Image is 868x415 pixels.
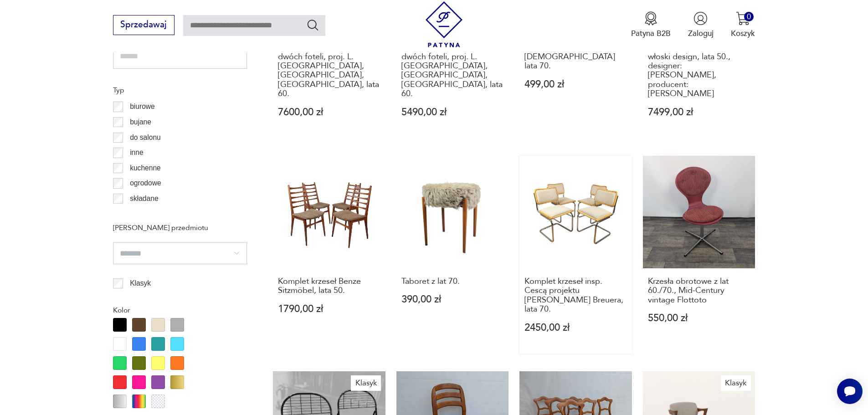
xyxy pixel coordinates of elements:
div: 0 [744,12,754,21]
a: Komplet krzeseł insp. Cescą projektu M. Breuera, lata 70.Komplet krzeseł insp. Cescą projektu [PE... [519,156,632,354]
p: składane [130,193,158,205]
p: bujane [130,116,151,128]
h3: Komplet krzeseł Benze Sitzmöbel, lata 50. [278,277,380,296]
p: 1790,00 zł [278,304,380,314]
p: kuchenne [130,162,161,174]
p: 2450,00 zł [524,323,627,333]
p: inne [130,147,143,159]
button: Patyna B2B [631,11,671,39]
button: Zaloguj [688,11,714,39]
p: 7499,00 zł [648,108,750,117]
p: 550,00 zł [648,313,750,323]
a: Taboret z lat 70.Taboret z lat 70.390,00 zł [396,156,509,354]
p: 390,00 zł [401,295,504,304]
p: 499,00 zł [524,80,627,89]
button: 0Koszyk [731,11,755,39]
p: 5490,00 zł [401,108,504,117]
img: Ikona medalu [644,11,658,26]
h3: Komplet sześciu krzeseł, włoski design, lata 50., designer: [PERSON_NAME], producent: [PERSON_NAME] [648,43,750,98]
p: Typ [113,84,247,96]
a: Komplet krzeseł Benze Sitzmöbel, lata 50.Komplet krzeseł Benze Sitzmöbel, lata 50.1790,00 zł [273,156,385,354]
p: [PERSON_NAME] przedmiotu [113,222,247,234]
button: Szukaj [306,18,319,31]
h3: Komplet sześciu krzeseł i dwóch foteli, proj. L. [GEOGRAPHIC_DATA], [GEOGRAPHIC_DATA], [GEOGRAPHI... [278,43,380,98]
h3: Komplet krzeseł insp. Cescą projektu [PERSON_NAME] Breuera, lata 70. [524,277,627,314]
p: Kolor [113,304,247,316]
p: biurowe [130,101,155,113]
h3: Stołek, taboret sosnowy, [DEMOGRAPHIC_DATA] lata 70. [524,43,627,71]
h3: Komplet czterech krzeseł i dwóch foteli, proj. L. [GEOGRAPHIC_DATA], [GEOGRAPHIC_DATA], [GEOGRAPH... [401,43,504,98]
p: ogrodowe [130,177,161,189]
h3: Krzesła obrotowe z lat 60./70., Mid-Century vintage Flottoto [648,277,750,305]
iframe: Smartsupp widget button [837,379,863,404]
p: Klasyk [130,277,151,289]
img: Ikona koszyka [736,11,750,26]
p: Patyna B2B [631,28,671,39]
p: Zaloguj [688,28,714,39]
p: 7600,00 zł [278,108,380,117]
p: taboret [130,208,152,220]
a: Krzesła obrotowe z lat 60./70., Mid-Century vintage FlottotoKrzesła obrotowe z lat 60./70., Mid-C... [643,156,755,354]
img: Ikonka użytkownika [693,11,708,26]
h3: Taboret z lat 70. [401,277,504,286]
p: Koszyk [731,28,755,39]
img: Patyna - sklep z meblami i dekoracjami vintage [421,1,467,47]
p: do salonu [130,132,161,143]
button: Sprzedawaj [113,15,175,35]
a: Sprzedawaj [113,22,175,29]
a: Ikona medaluPatyna B2B [631,11,671,39]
